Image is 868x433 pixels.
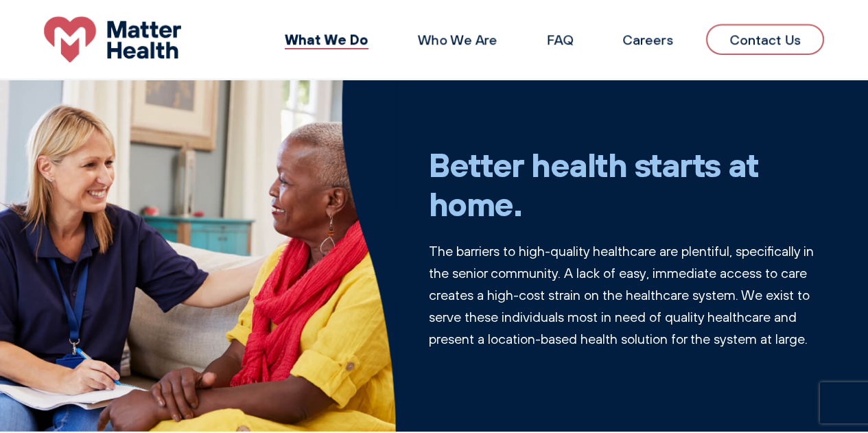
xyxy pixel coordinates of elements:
[706,24,824,55] a: Contact Us
[429,145,825,224] h1: Better health starts at home.
[622,31,673,48] a: Careers
[285,30,368,48] a: What We Do
[418,31,497,48] a: Who We Are
[547,31,573,48] a: FAQ
[429,240,825,350] p: The barriers to high-quality healthcare are plentiful, specifically in the senior community. A la...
